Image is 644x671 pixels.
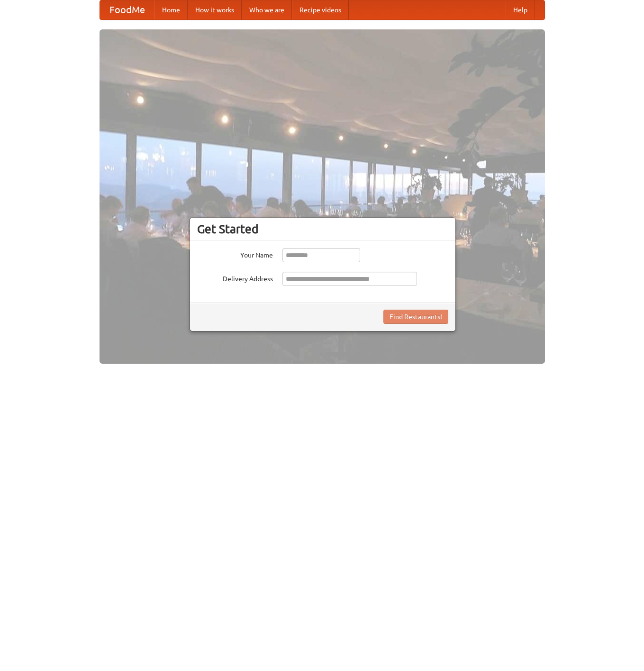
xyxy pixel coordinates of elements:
[292,0,349,19] a: Recipe videos
[383,310,448,324] button: Find Restaurants!
[100,0,154,19] a: FoodMe
[154,0,188,19] a: Home
[188,0,242,19] a: How it works
[197,222,448,236] h3: Get Started
[197,272,273,284] label: Delivery Address
[242,0,292,19] a: Who we are
[197,248,273,260] label: Your Name
[506,0,535,19] a: Help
